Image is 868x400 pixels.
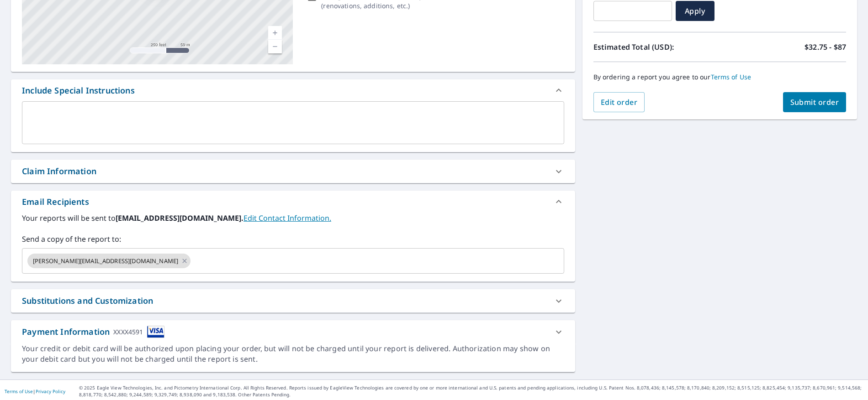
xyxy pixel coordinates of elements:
div: Claim Information [11,160,575,183]
p: Estimated Total (USD): [593,42,720,52]
p: ( renovations, additions, etc. ) [321,1,436,10]
div: Your credit or debit card will be authorized upon placing your order, but will not be charged unt... [22,343,564,364]
span: [PERSON_NAME][EMAIL_ADDRESS][DOMAIN_NAME] [27,257,184,265]
span: Edit order [601,97,638,107]
div: Substitutions and Customization [22,295,153,307]
div: [PERSON_NAME][EMAIL_ADDRESS][DOMAIN_NAME] [27,254,191,268]
a: Current Level 17, Zoom In [268,26,282,40]
div: Substitutions and Customization [11,289,575,312]
label: Send a copy of the report to: [22,234,564,244]
a: EditContactInfo [243,213,331,223]
p: By ordering a report you agree to our [593,73,846,81]
div: Email Recipients [22,196,89,208]
a: Terms of Use [711,73,752,81]
p: © 2025 Eagle View Technologies, Inc. and Pictometry International Corp. All Rights Reserved. Repo... [79,384,863,398]
img: cardImage [147,326,164,338]
label: Your reports will be sent to [22,213,564,223]
p: $32.75 - $87 [804,42,846,52]
p: | [5,389,65,394]
div: XXXX4591 [113,326,143,338]
b: [EMAIL_ADDRESS][DOMAIN_NAME]. [116,213,243,223]
button: Apply [676,1,715,21]
button: Submit order [783,92,847,112]
span: Apply [683,6,707,16]
div: Claim Information [22,165,96,177]
a: Terms of Use [5,388,33,395]
span: Submit order [790,97,839,107]
button: Edit order [593,92,645,112]
div: Include Special Instructions [11,79,575,101]
a: Current Level 17, Zoom Out [268,40,282,53]
a: Privacy Policy [36,388,65,395]
div: Email Recipients [11,191,575,213]
div: Include Special Instructions [22,84,135,97]
div: Payment Information [22,326,164,338]
div: Payment InformationXXXX4591cardImage [11,320,575,343]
